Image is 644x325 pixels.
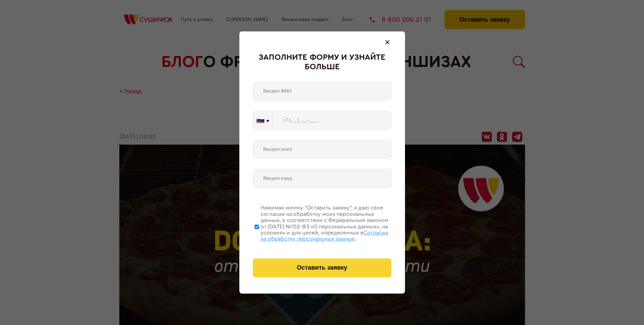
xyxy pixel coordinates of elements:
div: Заполните форму и узнайте больше [253,53,391,72]
input: Введите ФИО [253,82,391,101]
button: Оставить заявку [253,258,391,277]
div: Нажимая кнопку “Оставить заявку”, я даю свое согласие на обработку моих персональных данных, в со... [261,205,391,242]
span: Согласии на обработку персональных данных [261,230,388,242]
input: +7 (___) ___-____ [273,111,391,130]
input: Введите почту [253,140,391,159]
input: Введите город [253,169,391,188]
button: 🇷🇺 [253,111,272,129]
